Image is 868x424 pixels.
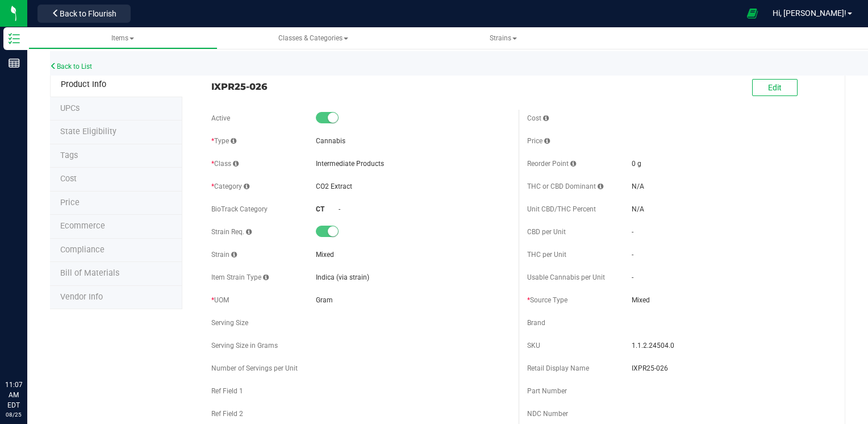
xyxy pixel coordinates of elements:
[211,205,268,213] span: BioTrack Category
[211,387,243,395] span: Ref Field 1
[211,251,237,259] span: Strain
[527,342,540,350] span: SKU
[527,273,605,281] span: Usable Cannabis per Unit
[211,80,510,93] span: IXPR25-026
[527,251,566,259] span: THC per Unit
[316,182,352,190] span: CO2 Extract
[632,205,644,213] span: N/A
[60,245,105,255] span: Compliance
[60,198,80,207] span: Price
[316,204,339,214] div: CT
[211,228,252,236] span: Strain Req.
[9,57,20,69] inline-svg: Reports
[5,410,22,419] p: 08/25
[316,296,333,304] span: Gram
[527,228,566,236] span: CBD per Unit
[632,363,826,373] span: IXPR25-026
[37,5,131,23] button: Back to Flourish
[211,296,229,304] span: UOM
[316,273,369,281] span: Indica (via strain)
[9,33,20,44] inline-svg: Inventory
[752,79,798,96] button: Edit
[339,205,340,213] span: -
[60,174,77,184] span: Cost
[768,83,782,92] span: Edit
[527,205,596,213] span: Unit CBD/THC Percent
[632,273,633,281] span: -
[527,296,567,304] span: Source Type
[527,137,550,145] span: Price
[60,221,105,231] span: Ecommerce
[632,160,641,168] span: 0 g
[527,410,568,418] span: NDC Number
[527,387,567,395] span: Part Number
[61,80,106,89] span: Product Info
[60,268,119,278] span: Bill of Materials
[527,160,576,168] span: Reorder Point
[527,364,589,372] span: Retail Display Name
[211,160,239,168] span: Class
[211,114,230,122] span: Active
[60,151,78,160] span: Tag
[60,103,80,113] span: Tag
[632,228,633,236] span: -
[211,137,236,145] span: Type
[211,319,248,327] span: Serving Size
[60,292,103,302] span: Vendor Info
[527,182,603,190] span: THC or CBD Dominant
[773,9,846,18] span: Hi, [PERSON_NAME]!
[527,319,545,327] span: Brand
[60,127,116,136] span: Tag
[111,34,134,42] span: Items
[211,364,298,372] span: Number of Servings per Unit
[50,63,92,70] a: Back to List
[740,2,765,24] span: Open Ecommerce Menu
[11,333,45,367] iframe: Resource center
[211,342,278,350] span: Serving Size in Grams
[632,340,826,351] span: 1.1.2.24504.0
[316,160,384,168] span: Intermediate Products
[632,251,633,259] span: -
[211,273,269,281] span: Item Strain Type
[316,137,345,145] span: Cannabis
[632,182,644,190] span: N/A
[632,295,826,305] span: Mixed
[211,410,243,418] span: Ref Field 2
[60,9,116,18] span: Back to Flourish
[316,251,334,259] span: Mixed
[34,331,47,345] iframe: Resource center unread badge
[278,34,348,42] span: Classes & Categories
[527,114,549,122] span: Cost
[211,182,249,190] span: Category
[490,34,517,42] span: Strains
[5,380,22,410] p: 11:07 AM EDT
